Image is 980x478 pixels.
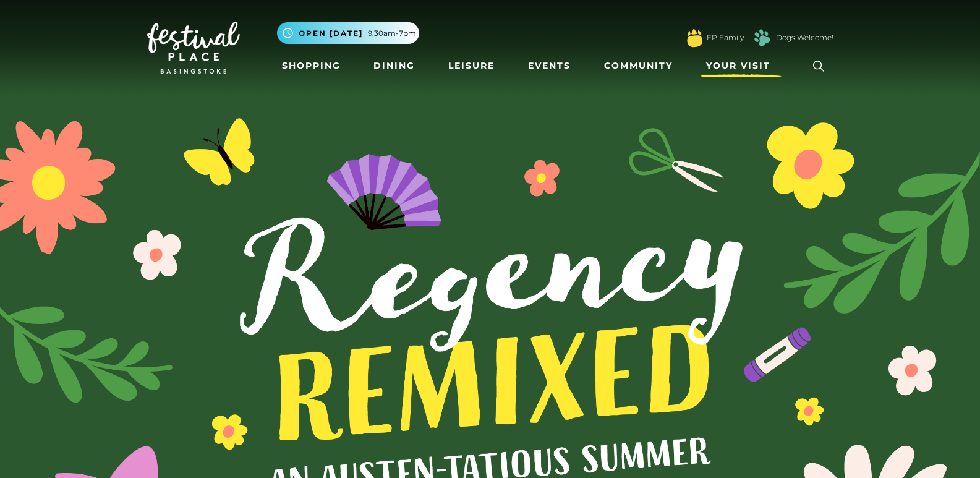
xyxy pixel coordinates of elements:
a: Community [599,54,678,77]
a: Dining [369,54,420,77]
span: Open [DATE] [299,28,363,39]
a: Leisure [443,54,500,77]
a: Your Visit [701,54,782,77]
a: Events [523,54,576,77]
span: Your Visit [706,59,770,72]
a: Dogs Welcome! [776,32,833,43]
span: 9.30am-7pm [368,28,416,39]
a: FP Family [707,32,744,43]
a: Shopping [277,54,346,77]
img: Festival Place Logo [147,22,240,74]
button: Open [DATE] 9.30am-7pm [277,22,419,44]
